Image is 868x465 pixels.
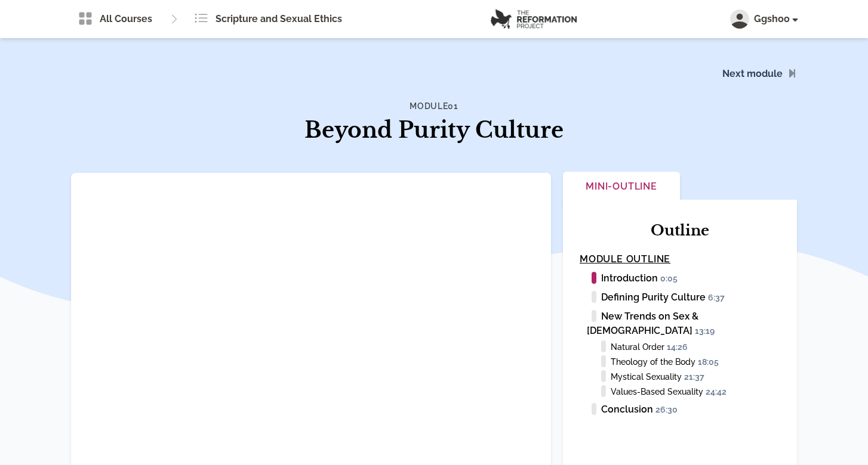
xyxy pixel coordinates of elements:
span: 6:37 [708,293,730,303]
li: Theology of the Body [611,355,780,368]
span: 21:37 [684,372,710,383]
h4: Module Outline [580,252,780,266]
li: New Trends on Sex & [DEMOGRAPHIC_DATA] [587,309,780,338]
a: Scripture and Sexual Ethics [187,7,349,31]
button: Mini-Outline [563,172,680,203]
span: 26:30 [655,405,683,416]
span: 24:42 [706,387,732,398]
h4: Module 01 [281,100,587,112]
button: Ggshoo [730,10,797,29]
span: 14:26 [667,342,693,353]
li: Natural Order [611,340,780,353]
span: 13:19 [695,326,720,337]
li: Mystical Sexuality [611,370,780,383]
a: Next module [722,68,783,79]
li: Values-Based Sexuality [611,385,780,398]
iframe: Module 1 - Beyond Purity Culture [71,173,551,442]
li: Defining Purity Culture [587,290,780,305]
span: All Courses [100,12,152,26]
span: Ggshoo [754,12,797,26]
li: Conclusion [587,402,780,417]
h2: Outline [580,221,780,240]
span: Scripture and Sexual Ethics [216,12,342,26]
a: All Courses [71,7,159,31]
span: 18:05 [698,357,724,368]
span: 0:05 [660,274,683,284]
img: logo.png [491,9,577,29]
h1: Beyond Purity Culture [281,114,587,147]
li: Introduction [587,271,780,286]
